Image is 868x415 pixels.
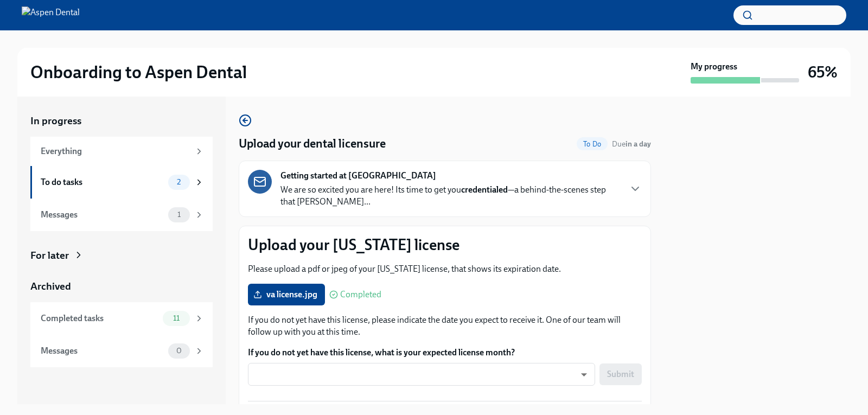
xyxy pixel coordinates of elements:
h3: 65% [808,62,838,82]
a: Everything [30,137,213,166]
p: We are so excited you are here! Its time to get you —a behind-the-scenes step that [PERSON_NAME]... [280,184,620,208]
h4: Upload your dental licensure [239,136,386,152]
a: Messages1 [30,199,213,231]
span: October 8th, 2025 10:00 [612,139,651,149]
strong: credentialed [461,184,508,195]
h2: Onboarding to Aspen Dental [30,61,247,83]
p: If you do not yet have this license, please indicate the date you expect to receive it. One of ou... [248,314,642,338]
p: Please upload a pdf or jpeg of your [US_STATE] license, that shows its expiration date. [248,263,642,275]
span: To Do [577,140,608,148]
strong: Getting started at [GEOGRAPHIC_DATA] [280,170,436,182]
div: Everything [41,145,190,157]
div: Completed tasks [41,312,158,324]
a: Messages0 [30,335,213,367]
span: Completed [340,290,381,299]
span: 11 [167,314,186,322]
strong: in a day [626,139,651,149]
span: 0 [170,347,188,355]
a: In progress [30,114,213,128]
a: For later [30,248,213,263]
span: 1 [171,210,187,219]
strong: My progress [691,61,737,73]
div: For later [30,248,69,263]
a: To do tasks2 [30,166,213,199]
label: va license.jpg [248,284,325,305]
p: Upload your [US_STATE] license [248,235,642,254]
span: 2 [170,178,187,186]
span: Due [612,139,651,149]
div: ​ [248,363,595,386]
label: If you do not yet have this license, what is your expected license month? [248,347,642,359]
div: Messages [41,209,164,221]
a: Completed tasks11 [30,302,213,335]
span: va license.jpg [256,289,317,300]
div: To do tasks [41,176,164,188]
div: Messages [41,345,164,357]
a: Archived [30,279,213,293]
img: Aspen Dental [22,7,80,24]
